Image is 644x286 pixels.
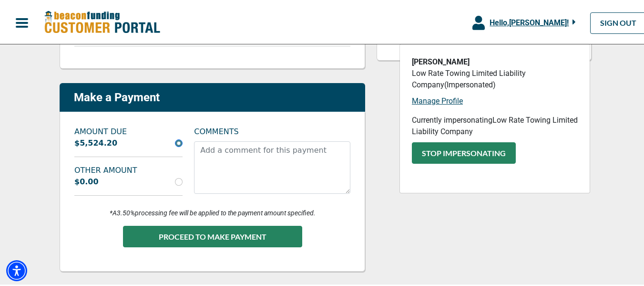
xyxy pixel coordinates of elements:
p: Make a Payment [74,89,160,103]
label: $5,524.20 [74,136,117,148]
button: Stop Impersonating [412,141,516,162]
a: Manage Profile [412,95,463,104]
label: COMMENTS [194,125,238,136]
button: PROCEED TO MAKE PAYMENT [123,224,302,246]
p: Currently impersonating Low Rate Towing Limited Liability Company [412,113,578,136]
label: AMOUNT DUE [69,125,188,136]
div: Accessibility Menu [6,259,27,280]
span: (Impersonated) [444,79,496,88]
b: [PERSON_NAME] [412,56,470,65]
img: Beacon Funding Customer Portal Logo [44,9,160,33]
i: *A 3.50% processing fee will be applied to the payment amount specified. [110,208,316,215]
p: Low Rate Towing Limited Liability Company [412,66,578,89]
span: Hello, [PERSON_NAME] ! [490,17,569,26]
label: $0.00 [74,175,99,186]
label: OTHER AMOUNT [69,163,188,175]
